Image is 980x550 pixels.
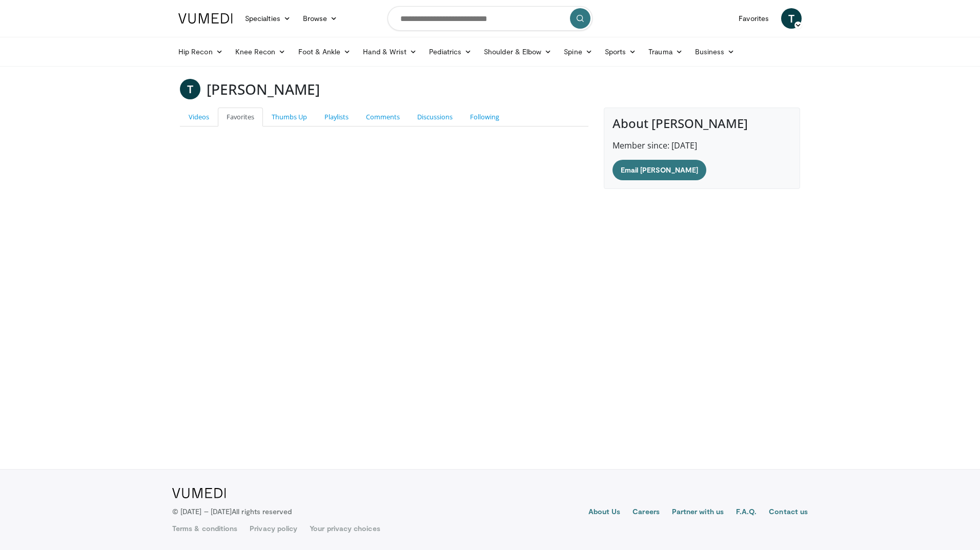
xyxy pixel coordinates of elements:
a: Specialties [239,8,297,29]
a: Privacy policy [250,523,297,534]
a: T [180,79,200,99]
span: All rights reserved [232,507,292,516]
a: F.A.Q. [736,506,757,519]
a: Playlists [316,108,357,126]
a: Terms & conditions [172,523,237,534]
a: Email [PERSON_NAME] [612,160,706,180]
a: Knee Recon [229,41,292,62]
a: Browse [297,8,344,29]
h3: [PERSON_NAME] [207,79,320,99]
a: Trauma [642,41,689,62]
p: Member since: [DATE] [612,139,791,152]
a: Hip Recon [172,41,229,62]
input: Search topics, interventions [387,6,593,31]
a: T [781,8,802,29]
a: Shoulder & Elbow [478,41,558,62]
a: Your privacy choices [310,523,380,534]
a: Comments [357,108,409,126]
a: Thumbs Up [263,108,316,126]
h4: About [PERSON_NAME] [612,116,791,131]
a: Favorites [732,8,775,29]
a: Pediatrics [423,41,478,62]
img: VuMedi Logo [172,488,226,498]
a: Partner with us [672,506,724,519]
img: VuMedi Logo [178,13,233,24]
a: Business [689,41,741,62]
a: Contact us [769,506,808,519]
a: About Us [588,506,621,519]
a: Hand & Wrist [357,41,423,62]
a: Videos [180,108,218,126]
a: Sports [599,41,643,62]
p: © [DATE] – [DATE] [172,506,292,517]
a: Spine [558,41,598,62]
a: Discussions [409,108,461,126]
a: Careers [632,506,660,519]
a: Favorites [218,108,263,126]
a: Foot & Ankle [292,41,357,62]
a: Following [461,108,508,126]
